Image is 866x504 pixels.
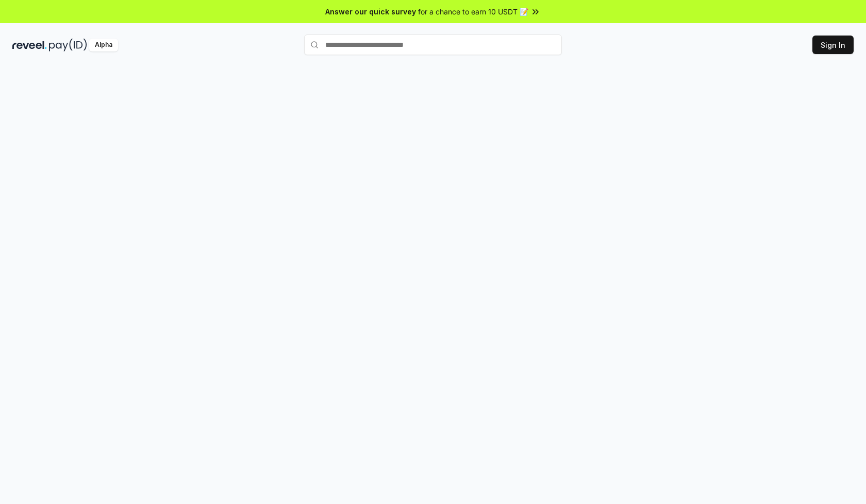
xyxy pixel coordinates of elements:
[812,36,854,54] button: Sign In
[325,6,416,17] span: Answer our quick survey
[89,39,118,51] div: Alpha
[49,39,87,51] img: pay_id
[12,39,47,51] img: reveel_dark
[418,6,528,17] span: for a chance to earn 10 USDT 📝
